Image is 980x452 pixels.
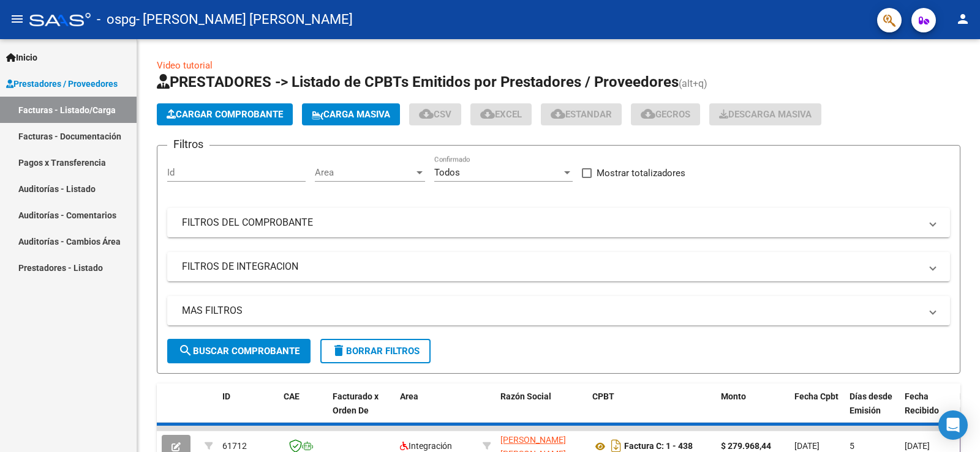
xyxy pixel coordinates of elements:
[157,60,213,71] a: Video tutorial
[956,12,970,26] mat-icon: person
[167,296,950,325] mat-expansion-panel-header: MAS FILTROS
[302,103,400,125] button: Carga Masiva
[97,6,136,33] span: - ospg
[6,51,37,64] span: Inicio
[333,391,379,415] span: Facturado x Orden De
[167,252,950,281] mat-expansion-panel-header: FILTROS DE INTEGRACION
[470,103,532,125] button: EXCEL
[709,103,821,125] app-download-masive: Descarga masiva de comprobantes (adjuntos)
[157,73,679,91] span: PRESTADORES -> Listado de CPBTs Emitidos por Prestadores / Proveedores
[279,383,328,437] datatable-header-cell: CAE
[167,208,950,237] mat-expansion-panel-header: FILTROS DEL COMPROBANTE
[167,136,209,153] h3: Filtros
[331,346,420,357] span: Borrar Filtros
[182,304,921,317] mat-panel-title: MAS FILTROS
[551,106,565,121] mat-icon: cloud_download
[178,346,300,357] span: Buscar Comprobante
[136,6,353,33] span: - [PERSON_NAME] [PERSON_NAME]
[167,339,311,363] button: Buscar Comprobante
[409,103,461,125] button: CSV
[900,383,955,437] datatable-header-cell: Fecha Recibido
[541,103,622,125] button: Estandar
[716,383,790,437] datatable-header-cell: Monto
[284,391,300,401] span: CAE
[400,441,452,451] span: Integración
[551,109,612,120] span: Estandar
[395,383,478,437] datatable-header-cell: Area
[167,109,283,120] span: Cargar Comprobante
[597,166,685,180] span: Mostrar totalizadores
[434,167,460,178] span: Todos
[328,383,395,437] datatable-header-cell: Facturado x Orden De
[709,103,821,125] button: Descarga Masiva
[157,103,293,125] button: Cargar Comprobante
[719,109,812,120] span: Descarga Masiva
[182,216,921,229] mat-panel-title: FILTROS DEL COMPROBANTE
[850,391,892,415] span: Días desde Emisión
[331,343,346,358] mat-icon: delete
[850,441,854,451] span: 5
[794,441,820,451] span: [DATE]
[721,391,746,401] span: Monto
[320,339,431,363] button: Borrar Filtros
[938,410,968,440] div: Open Intercom Messenger
[217,383,279,437] datatable-header-cell: ID
[10,12,24,26] mat-icon: menu
[178,343,193,358] mat-icon: search
[419,106,434,121] mat-icon: cloud_download
[624,442,693,451] strong: Factura C: 1 - 438
[679,78,707,89] span: (alt+q)
[587,383,716,437] datatable-header-cell: CPBT
[182,260,921,273] mat-panel-title: FILTROS DE INTEGRACION
[480,106,495,121] mat-icon: cloud_download
[312,109,390,120] span: Carga Masiva
[631,103,700,125] button: Gecros
[222,391,230,401] span: ID
[721,441,771,451] strong: $ 279.968,44
[480,109,522,120] span: EXCEL
[419,109,451,120] span: CSV
[496,383,587,437] datatable-header-cell: Razón Social
[400,391,418,401] span: Area
[222,441,247,451] span: 61712
[592,391,614,401] span: CPBT
[641,109,690,120] span: Gecros
[845,383,900,437] datatable-header-cell: Días desde Emisión
[6,77,118,91] span: Prestadores / Proveedores
[500,391,551,401] span: Razón Social
[641,106,655,121] mat-icon: cloud_download
[905,441,930,451] span: [DATE]
[905,391,939,415] span: Fecha Recibido
[790,383,845,437] datatable-header-cell: Fecha Cpbt
[315,167,414,178] span: Area
[794,391,839,401] span: Fecha Cpbt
